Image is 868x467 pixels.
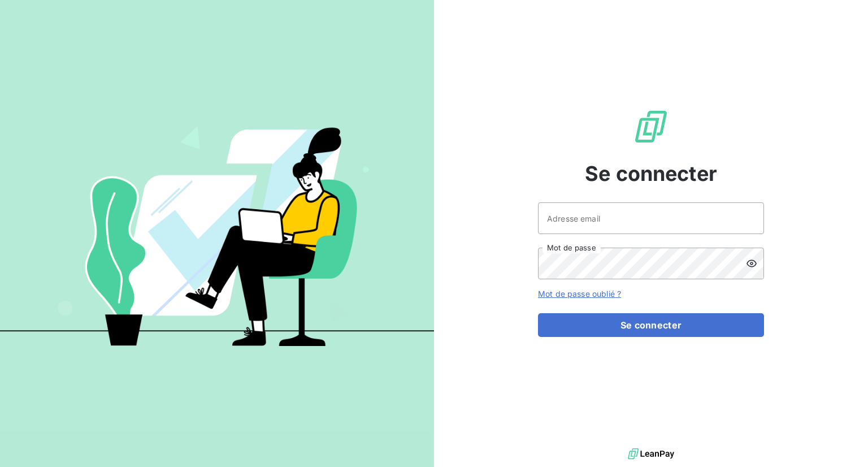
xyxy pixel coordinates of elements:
[538,202,764,234] input: placeholder
[628,446,674,462] img: logo
[538,289,621,299] a: Mot de passe oublié ?
[585,158,717,189] span: Se connecter
[538,313,764,337] button: Se connecter
[633,109,669,145] img: Logo LeanPay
